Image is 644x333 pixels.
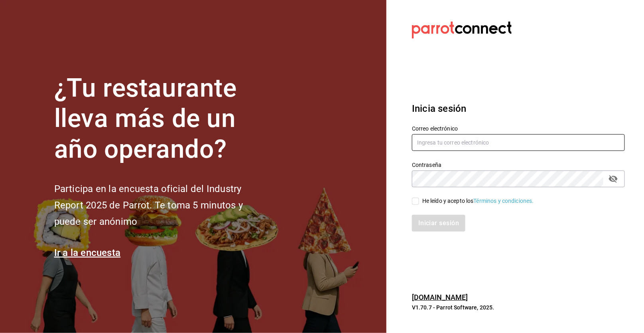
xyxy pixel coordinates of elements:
[412,162,625,168] label: Contraseña
[54,181,270,230] h2: Participa en la encuesta oficial del Industry Report 2025 de Parrot. Te toma 5 minutos y puede se...
[474,198,534,204] a: Términos y condiciones.
[607,172,620,186] button: passwordField
[422,197,534,205] div: He leído y acepto los
[412,101,625,116] h3: Inicia sesión
[412,303,625,311] p: V1.70.7 - Parrot Software, 2025.
[412,293,468,301] a: [DOMAIN_NAME]
[54,247,121,258] a: Ir a la encuesta
[412,134,625,151] input: Ingresa tu correo electrónico
[54,73,270,165] h1: ¿Tu restaurante lleva más de un año operando?
[412,126,625,131] label: Correo electrónico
